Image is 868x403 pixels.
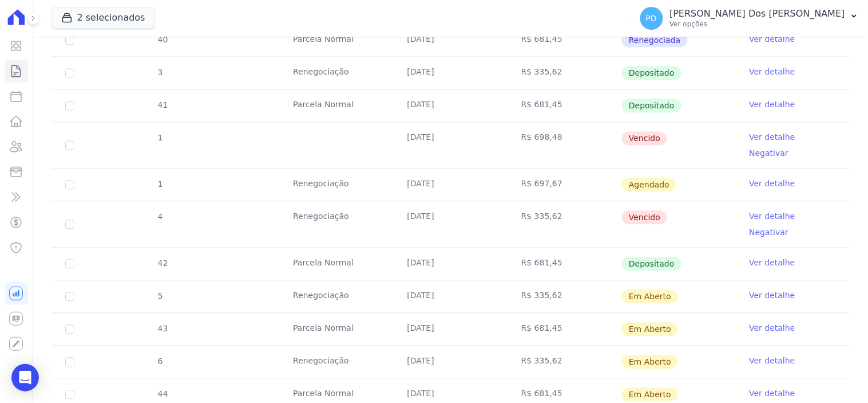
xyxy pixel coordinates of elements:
[51,7,155,29] button: 2 selecionados
[394,90,508,122] td: [DATE]
[65,325,74,334] input: default
[279,346,393,378] td: Renegociação
[394,169,508,201] td: [DATE]
[65,181,74,190] input: default
[157,101,168,110] span: 41
[670,8,845,19] p: [PERSON_NAME] Dos [PERSON_NAME]
[750,66,795,78] a: Ver detalhe
[508,169,621,201] td: R$ 697,67
[279,90,393,122] td: Parcela Normal
[394,314,508,346] td: [DATE]
[622,323,678,337] span: Em Aberto
[394,346,508,378] td: [DATE]
[279,57,393,89] td: Renegociação
[622,66,681,80] span: Depositado
[508,57,621,89] td: R$ 335,62
[750,99,795,111] a: Ver detalhe
[65,358,74,367] input: default
[279,314,393,346] td: Parcela Normal
[750,388,795,400] a: Ver detalhe
[622,132,667,146] span: Vencido
[279,281,393,313] td: Renegociação
[65,36,74,45] input: Só é possível selecionar pagamentos em aberto
[157,357,163,366] span: 6
[622,388,678,402] span: Em Aberto
[750,228,789,237] a: Negativar
[157,292,163,301] span: 5
[508,281,621,313] td: R$ 335,62
[394,248,508,280] td: [DATE]
[279,169,393,201] td: Renegociação
[157,390,168,399] span: 44
[670,19,845,29] p: Ver opções
[646,14,657,22] span: PD
[394,123,508,169] td: [DATE]
[394,281,508,313] td: [DATE]
[65,101,74,111] input: Só é possível selecionar pagamentos em aberto
[65,141,74,150] input: default
[65,260,74,269] input: Só é possível selecionar pagamentos em aberto
[157,36,168,45] span: 40
[622,355,678,369] span: Em Aberto
[750,211,795,222] a: Ver detalhe
[508,248,621,280] td: R$ 681,45
[508,202,621,248] td: R$ 335,62
[508,25,621,57] td: R$ 681,45
[157,324,168,334] span: 43
[622,211,667,225] span: Vencido
[631,2,868,34] button: PD [PERSON_NAME] Dos [PERSON_NAME] Ver opções
[157,68,163,77] span: 3
[750,149,789,158] a: Negativar
[508,90,621,122] td: R$ 681,45
[508,123,621,169] td: R$ 698,48
[279,248,393,280] td: Parcela Normal
[622,257,681,271] span: Depositado
[508,314,621,346] td: R$ 681,45
[157,213,163,222] span: 4
[750,323,795,334] a: Ver detalhe
[394,57,508,89] td: [DATE]
[622,99,681,113] span: Depositado
[65,390,74,400] input: default
[622,290,678,304] span: Em Aberto
[622,178,676,192] span: Agendado
[750,34,795,45] a: Ver detalhe
[157,134,163,143] span: 1
[508,346,621,378] td: R$ 335,62
[750,290,795,302] a: Ver detalhe
[279,202,393,248] td: Renegociação
[157,180,163,189] span: 1
[157,259,168,268] span: 42
[394,202,508,248] td: [DATE]
[65,292,74,302] input: default
[750,132,795,143] a: Ver detalhe
[622,34,687,48] span: Renegociada
[279,25,393,57] td: Parcela Normal
[65,220,74,229] input: default
[11,364,39,392] div: Open Intercom Messenger
[750,178,795,190] a: Ver detalhe
[750,257,795,269] a: Ver detalhe
[394,25,508,57] td: [DATE]
[65,69,74,78] input: Só é possível selecionar pagamentos em aberto
[750,355,795,367] a: Ver detalhe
